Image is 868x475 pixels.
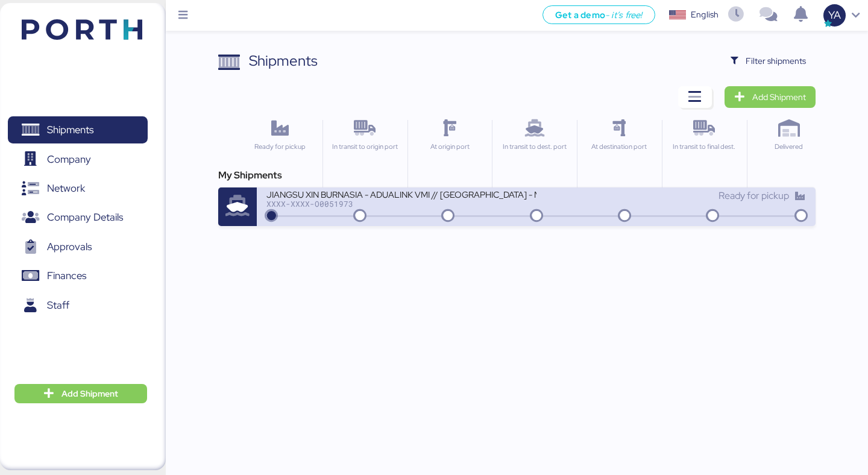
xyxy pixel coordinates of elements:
[328,142,402,152] div: In transit to origin port
[266,200,536,208] div: XXXX-XXXX-O0051973
[14,384,147,403] button: Add Shipment
[61,386,118,401] span: Add Shipment
[218,168,815,183] div: My Shipments
[47,121,93,139] span: Shipments
[746,54,806,68] span: Filter shipments
[8,204,148,231] a: Company Details
[752,90,806,104] span: Add Shipment
[691,8,719,21] div: English
[667,142,741,152] div: In transit to final dest.
[47,297,69,314] span: Staff
[721,50,816,72] button: Filter shipments
[725,86,816,108] a: Add Shipment
[173,5,193,26] button: Menu
[47,209,123,226] span: Company Details
[242,142,317,152] div: Ready for pickup
[8,175,148,203] a: Network
[8,292,148,319] a: Staff
[8,233,148,261] a: Approvals
[752,142,826,152] div: Delivered
[8,262,148,290] a: Finances
[47,151,91,168] span: Company
[497,142,571,152] div: In transit to dest. port
[249,50,318,72] div: Shipments
[266,189,536,199] div: JIANGSU XIN BURNASIA - ADUALINK VMI // [GEOGRAPHIC_DATA] - MANZANILLO // MBL: EGLV142502158045 - ...
[8,145,148,173] a: Company
[413,142,487,152] div: At origin port
[828,7,841,23] span: YA
[8,116,148,144] a: Shipments
[47,267,86,285] span: Finances
[47,180,85,197] span: Network
[47,238,92,256] span: Approvals
[582,142,656,152] div: At destination port
[719,189,789,202] span: Ready for pickup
